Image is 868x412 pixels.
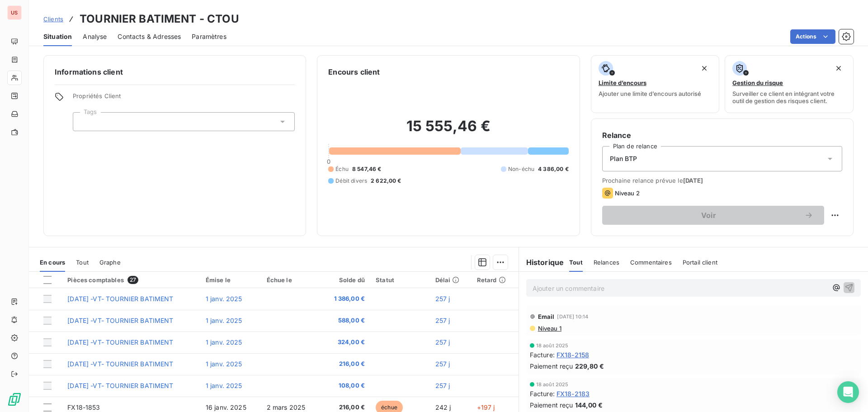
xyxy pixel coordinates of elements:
span: FX18-2183 [557,389,590,398]
span: Gestion du risque [732,79,783,86]
span: Portail client [683,259,717,266]
span: Surveiller ce client en intégrant votre outil de gestion des risques client. [732,90,846,104]
span: [DATE] -VT- TOURNIER BATIMENT [67,360,173,368]
span: 257 j [435,338,450,346]
span: 588,00 € [326,316,365,325]
span: Clients [43,15,63,23]
span: 16 janv. 2025 [206,403,246,411]
div: US [7,5,22,20]
span: 229,80 € [575,361,604,371]
span: Échu [335,165,349,173]
span: 1 janv. 2025 [206,360,242,368]
span: Paiement reçu [530,361,573,371]
span: 4 386,00 € [538,165,569,173]
span: [DATE] -VT- TOURNIER BATIMENT [67,317,173,324]
span: Niveau 1 [537,325,561,332]
span: Graphe [99,259,121,266]
span: Facture : [530,389,555,398]
span: 242 j [435,403,451,411]
span: 257 j [435,382,450,389]
span: 144,00 € [575,400,603,410]
span: 2 622,00 € [371,177,401,185]
span: Plan BTP [610,154,637,163]
h6: Encours client [328,66,380,77]
span: Niveau 2 [615,189,640,197]
h2: 15 555,46 € [328,117,568,144]
input: Ajouter une valeur [80,118,88,126]
span: [DATE] 10:14 [557,314,588,319]
span: 18 août 2025 [536,343,569,348]
span: [DATE] -VT- TOURNIER BATIMENT [67,382,173,389]
span: FX18-2158 [557,350,589,360]
span: +197 j [477,403,495,411]
div: Émise le [206,276,256,284]
span: En cours [40,259,65,266]
span: Prochaine relance prévue le [602,177,842,184]
span: Situation [43,32,72,41]
span: 216,00 € [326,403,365,412]
span: 18 août 2025 [536,382,569,387]
h6: Historique [519,257,564,268]
span: 257 j [435,317,450,324]
span: Ajouter une limite d’encours autorisé [599,90,701,97]
span: Voir [613,212,804,219]
span: 1 janv. 2025 [206,382,242,389]
span: Relances [594,259,619,266]
div: Open Intercom Messenger [837,381,859,403]
span: Limite d’encours [599,79,646,86]
button: Actions [790,29,835,44]
span: [DATE] -VT- TOURNIER BATIMENT [67,295,173,303]
span: Tout [569,259,583,266]
span: 8 547,46 € [352,165,382,173]
div: Échue le [267,276,316,284]
div: Délai [435,276,466,284]
span: [DATE] -VT- TOURNIER BATIMENT [67,338,173,346]
div: Pièces comptables [67,276,194,284]
div: Solde dû [326,276,365,284]
a: Clients [43,14,63,24]
span: Débit divers [335,177,367,185]
span: 0 [327,158,330,165]
img: Logo LeanPay [7,392,22,407]
span: Paramètres [192,32,226,41]
span: [DATE] [683,177,703,184]
span: 1 janv. 2025 [206,338,242,346]
span: FX18-1853 [67,403,100,411]
h3: TOURNIER BATIMENT - CTOU [80,11,239,27]
span: Facture : [530,350,555,360]
span: 27 [127,276,138,284]
span: 324,00 € [326,338,365,347]
span: Non-échu [508,165,534,173]
button: Gestion du risqueSurveiller ce client en intégrant votre outil de gestion des risques client. [725,55,854,113]
span: Commentaires [630,259,672,266]
div: Retard [477,276,513,284]
span: Paiement reçu [530,400,573,410]
span: Propriétés Client [73,92,295,105]
span: 1 386,00 € [326,294,365,303]
span: 108,00 € [326,381,365,390]
span: Contacts & Adresses [118,32,181,41]
span: Analyse [83,32,107,41]
h6: Relance [602,130,842,141]
span: 257 j [435,360,450,368]
span: Email [538,313,555,320]
span: 2 mars 2025 [267,403,306,411]
span: 216,00 € [326,360,365,369]
div: Statut [376,276,425,284]
span: 1 janv. 2025 [206,295,242,303]
button: Limite d’encoursAjouter une limite d’encours autorisé [591,55,720,113]
span: Tout [76,259,89,266]
span: 1 janv. 2025 [206,317,242,324]
button: Voir [602,206,824,225]
h6: Informations client [55,66,295,77]
span: 257 j [435,295,450,303]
